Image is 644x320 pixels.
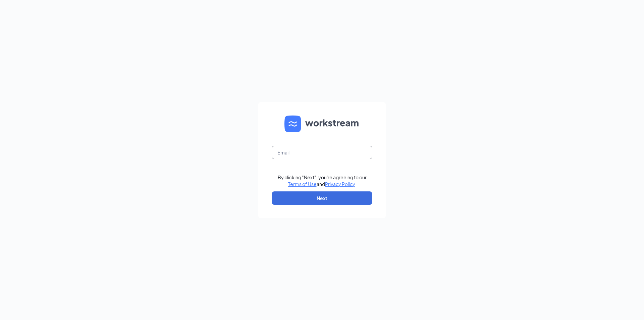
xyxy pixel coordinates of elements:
[272,146,372,159] input: Email
[278,174,367,187] div: By clicking "Next", you're agreeing to our and .
[288,181,317,187] a: Terms of Use
[272,191,372,205] button: Next
[325,181,355,187] a: Privacy Policy
[284,116,360,132] img: WS logo and Workstream text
